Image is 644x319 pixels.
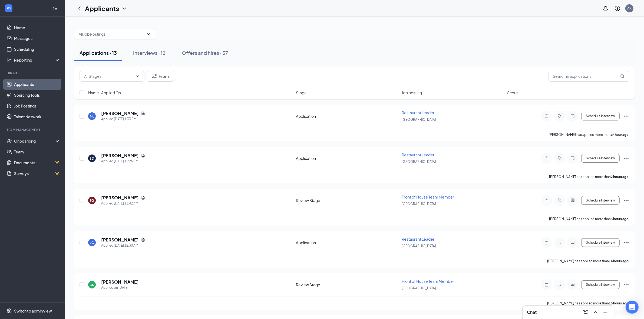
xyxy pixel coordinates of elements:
[547,301,629,305] p: [PERSON_NAME] has applied more than .
[602,5,609,12] svg: Notifications
[296,90,307,95] span: Stage
[6,308,12,314] svg: Settings
[627,6,632,11] div: AR
[6,127,59,132] div: Team Management
[141,153,145,158] svg: Document
[296,113,398,119] div: Application
[626,301,639,314] div: Open Intercom Messenger
[543,156,550,160] svg: Note
[121,5,128,12] svg: ChevronDown
[85,4,119,13] h1: Applicants
[402,90,422,95] span: Job posting
[402,202,436,206] span: [GEOGRAPHIC_DATA]
[581,154,620,163] button: Schedule Interview
[602,309,609,315] svg: Minimize
[581,280,620,289] button: Schedule Interview
[101,243,145,248] div: Applied [DATE] 12:30 AM
[14,100,60,111] a: Job Postings
[90,156,94,161] div: SD
[6,71,59,75] div: Hiring
[402,194,454,199] span: Front of House Team Member
[583,309,589,315] svg: ComposeMessage
[14,308,52,314] div: Switch to admin view
[402,279,454,284] span: Front of House Team Member
[76,5,83,12] svg: ChevronLeft
[543,198,550,203] svg: Note
[14,138,56,144] div: Onboarding
[609,301,629,305] b: 16 hours ago
[611,175,629,179] b: 2 hours ago
[581,112,620,120] button: Schedule Interview
[14,111,60,122] a: Talent Network
[549,174,629,179] p: [PERSON_NAME] has applied more than .
[601,308,610,317] button: Minimize
[527,309,537,315] h3: Chat
[569,156,576,160] svg: ChatInactive
[296,198,398,203] div: Review Stage
[141,196,145,200] svg: Document
[610,133,629,137] b: an hour ago
[6,5,11,11] svg: WorkstreamLogo
[581,238,620,247] button: Schedule Interview
[182,49,228,56] div: Offers and hires · 37
[623,113,629,119] svg: Ellipses
[14,44,60,55] a: Scheduling
[569,198,576,203] svg: ActiveChat
[623,197,629,204] svg: Ellipses
[581,196,620,205] button: Schedule Interview
[296,282,398,287] div: Review Stage
[549,217,629,221] p: [PERSON_NAME] has applied more than .
[90,240,94,245] div: JC
[151,73,158,79] svg: Filter
[101,195,139,201] h5: [PERSON_NAME]
[549,132,629,137] p: [PERSON_NAME] has applied more than .
[101,116,145,122] div: Applied [DATE] 1:33 PM
[569,114,576,118] svg: ChatInactive
[6,57,12,63] svg: Analysis
[543,114,550,118] svg: Note
[611,217,629,221] b: 3 hours ago
[14,157,60,168] a: DocumentsCrown
[14,79,60,90] a: Applicants
[548,71,629,82] input: Search in applications
[582,308,590,317] button: ComposeMessage
[402,160,436,164] span: [GEOGRAPHIC_DATA]
[136,74,140,78] svg: ChevronDown
[592,309,599,315] svg: ChevronUp
[101,153,139,159] h5: [PERSON_NAME]
[507,90,518,95] span: Score
[614,5,621,12] svg: QuestionInfo
[6,138,12,144] svg: UserCheck
[90,283,94,287] div: CS
[141,111,145,116] svg: Document
[402,286,436,290] span: [GEOGRAPHIC_DATA]
[556,240,563,245] svg: Tag
[146,32,151,36] svg: ChevronDown
[609,259,629,263] b: 14 hours ago
[133,49,166,56] div: Interviews · 12
[14,57,61,63] div: Reporting
[591,308,600,317] button: ChevronUp
[623,155,629,162] svg: Ellipses
[402,244,436,248] span: [GEOGRAPHIC_DATA]
[402,237,434,241] span: Restaurant Leader
[14,146,60,157] a: Team
[80,49,117,56] div: Applications · 13
[547,259,629,263] p: [PERSON_NAME] has applied more than .
[101,201,145,206] div: Applied [DATE] 11:42 AM
[101,159,145,164] div: Applied [DATE] 12:26 PM
[141,238,145,242] svg: Document
[402,110,434,115] span: Restaurant Leader
[101,237,139,243] h5: [PERSON_NAME]
[101,279,139,285] h5: [PERSON_NAME]
[147,71,174,82] button: Filter Filters
[620,74,625,78] svg: MagnifyingGlass
[90,114,94,119] div: ML
[556,114,563,118] svg: Tag
[88,90,121,95] span: Name · Applied On
[296,156,398,161] div: Application
[569,283,576,287] svg: ActiveChat
[14,90,60,100] a: Sourcing Tools
[296,240,398,245] div: Application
